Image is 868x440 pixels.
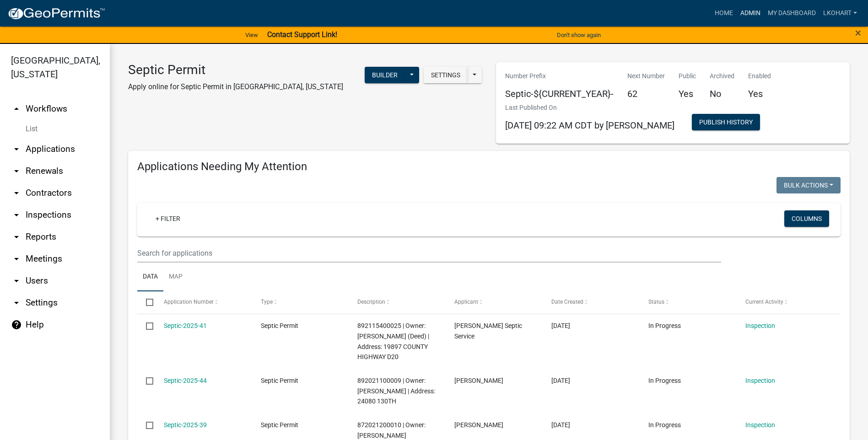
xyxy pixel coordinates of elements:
a: My Dashboard [764,5,819,22]
i: arrow_drop_down [11,188,22,199]
i: arrow_drop_down [11,209,22,220]
button: Don't show again [553,27,604,43]
i: arrow_drop_down [11,144,22,155]
p: Last Published On [505,103,674,113]
strong: Contact Support Link! [267,30,337,39]
p: Enabled [748,71,771,81]
a: + Filter [148,210,188,227]
button: Builder [365,67,405,83]
a: View [242,27,262,43]
i: help [11,319,22,330]
span: In Progress [648,421,681,429]
span: Septic Permit [261,377,298,384]
h5: Septic-${CURRENT_YEAR}- [505,88,614,99]
span: Molly McDowell [454,377,503,384]
span: Description [357,299,385,305]
span: Date Created [551,299,583,305]
a: Septic-2025-44 [164,377,207,384]
a: Data [137,263,163,292]
a: Map [163,263,188,292]
button: Bulk Actions [776,177,841,193]
span: Current Activity [745,299,783,305]
a: Home [711,5,737,22]
span: Kendall Lienemann [454,421,503,429]
h5: Yes [748,88,771,99]
span: Septic Permit [261,421,298,429]
i: arrow_drop_down [11,166,22,177]
h5: No [710,88,734,99]
h4: Applications Needing My Attention [137,160,841,173]
i: arrow_drop_down [11,275,22,286]
i: arrow_drop_up [11,103,22,114]
a: Septic-2025-41 [164,322,207,329]
datatable-header-cell: Status [640,291,737,313]
datatable-header-cell: Applicant [446,291,543,313]
p: Number Prefix [505,71,614,81]
datatable-header-cell: Type [252,291,349,313]
a: Inspection [745,377,775,384]
h5: 62 [627,88,665,99]
p: Archived [710,71,734,81]
span: 892021100009 | Owner: Molly McDowell-Schipper | Address: 24080 130TH [357,377,435,405]
button: Publish History [692,114,760,130]
p: Next Number [627,71,665,81]
span: 06/06/2025 [551,421,570,429]
a: Admin [737,5,764,22]
datatable-header-cell: Select [137,291,155,313]
span: [DATE] 09:22 AM CDT by [PERSON_NAME] [505,120,674,131]
a: Inspection [745,322,775,329]
datatable-header-cell: Date Created [543,291,640,313]
span: Status [648,299,664,305]
h3: Septic Permit [128,62,343,78]
a: Septic-2025-39 [164,421,207,429]
span: 892115400025 | Owner: Newton, Jon (Deed) | Address: 19897 COUNTY HIGHWAY D20 [357,322,429,360]
span: Winters Septic Service [454,322,522,340]
a: Inspection [745,421,775,429]
input: Search for applications [137,244,721,263]
span: In Progress [648,322,681,329]
i: arrow_drop_down [11,253,22,264]
datatable-header-cell: Description [349,291,446,313]
button: Settings [424,67,468,83]
span: 06/12/2025 [551,377,570,384]
i: arrow_drop_down [11,297,22,308]
span: Application Number [164,299,214,305]
button: Columns [784,210,829,227]
span: In Progress [648,377,681,384]
span: Type [261,299,273,305]
span: Septic Permit [261,322,298,329]
span: 06/13/2025 [551,322,570,329]
i: arrow_drop_down [11,231,22,242]
span: × [855,27,861,39]
p: Apply online for Septic Permit in [GEOGRAPHIC_DATA], [US_STATE] [128,81,343,92]
a: lkohart [819,5,861,22]
button: Close [855,27,861,38]
datatable-header-cell: Current Activity [737,291,834,313]
wm-modal-confirm: Workflow Publish History [692,119,760,126]
span: Applicant [454,299,478,305]
datatable-header-cell: Application Number [155,291,252,313]
p: Public [679,71,696,81]
h5: Yes [679,88,696,99]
